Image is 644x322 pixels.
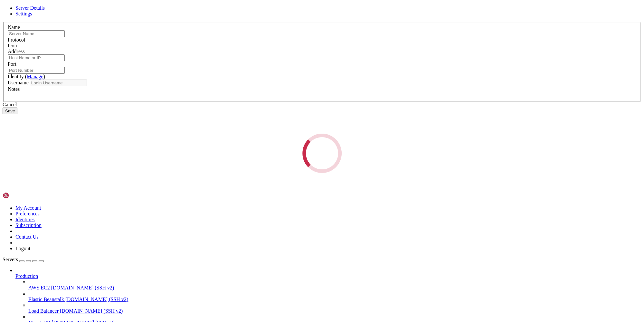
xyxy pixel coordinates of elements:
[60,308,123,314] span: [DOMAIN_NAME] (SSH v2)
[8,74,45,79] label: Identity
[3,257,44,262] a: Servers
[8,37,25,43] label: Protocol
[8,54,65,61] input: Host Name or IP
[15,273,641,279] a: Production
[28,285,641,291] a: AWS EC2 [DOMAIN_NAME] (SSH v2)
[295,126,349,180] div: Loading...
[27,74,43,79] a: Manage
[28,297,64,302] span: Elastic Beanstalk
[8,30,65,37] input: Server Name
[28,279,641,291] li: AWS EC2 [DOMAIN_NAME] (SSH v2)
[28,285,50,290] span: AWS EC2
[8,80,29,85] label: Username
[8,49,24,54] label: Address
[15,11,32,16] a: Settings
[51,285,114,290] span: [DOMAIN_NAME] (SSH v2)
[8,24,20,30] label: Name
[28,308,641,314] a: Load Balancer [DOMAIN_NAME] (SSH v2)
[65,297,128,302] span: [DOMAIN_NAME] (SSH v2)
[28,291,641,302] li: Elastic Beanstalk [DOMAIN_NAME] (SSH v2)
[15,246,30,251] a: Logout
[15,223,42,228] a: Subscription
[28,308,59,314] span: Load Balancer
[8,86,20,92] label: Notes
[15,234,39,240] a: Contact Us
[30,80,87,86] input: Login Username
[3,102,641,108] div: Cancel
[28,297,641,302] a: Elastic Beanstalk [DOMAIN_NAME] (SSH v2)
[15,217,35,222] a: Identities
[8,43,17,48] label: Icon
[15,211,40,216] a: Preferences
[3,3,561,8] x-row: Connecting [TECHNICAL_ID]...
[3,257,18,262] span: Servers
[3,192,40,199] img: Shellngn
[15,273,38,279] span: Production
[8,61,16,67] label: Port
[28,302,641,314] li: Load Balancer [DOMAIN_NAME] (SSH v2)
[15,205,41,211] a: My Account
[3,8,5,14] div: (0, 1)
[25,74,45,79] span: ( )
[8,67,65,74] input: Port Number
[15,5,45,11] a: Server Details
[3,108,17,114] button: Save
